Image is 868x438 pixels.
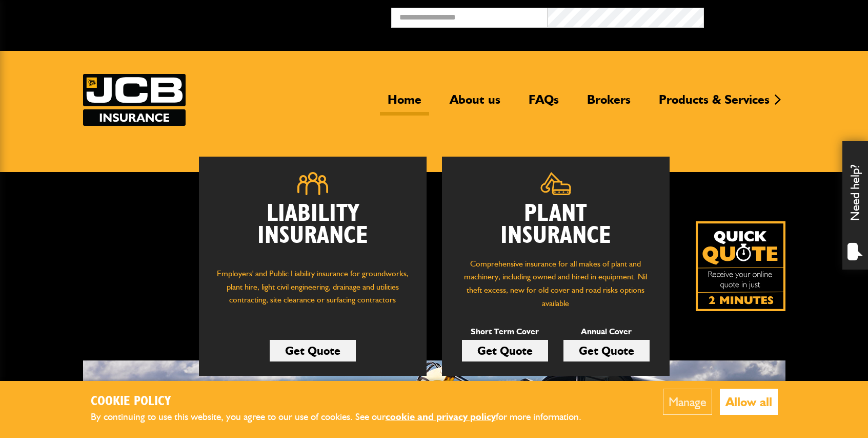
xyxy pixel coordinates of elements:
[563,340,650,361] a: Get Quote
[83,74,186,126] a: JCB Insurance Services
[704,8,860,24] button: Broker Login
[457,257,654,310] p: Comprehensive insurance for all makes of plant and machinery, including owned and hired in equipm...
[386,411,496,423] a: cookie and privacy policy
[563,325,650,338] p: Annual Cover
[83,74,186,126] img: JCB Insurance Services logo
[457,203,654,247] h2: Plant Insurance
[462,325,548,338] p: Short Term Cover
[842,141,868,270] div: Need help?
[579,92,638,116] a: Brokers
[270,340,356,361] a: Get Quote
[91,394,598,410] h2: Cookie Policy
[442,92,508,116] a: About us
[720,389,778,415] button: Allow all
[380,92,429,116] a: Home
[462,340,548,361] a: Get Quote
[663,389,712,415] button: Manage
[91,409,598,425] p: By continuing to use this website, you agree to our use of cookies. See our for more information.
[521,92,567,116] a: FAQs
[214,203,411,257] h2: Liability Insurance
[651,92,777,116] a: Products & Services
[696,221,785,311] a: Get your insurance quote isn just 2-minutes
[696,221,785,311] img: Quick Quote
[214,267,411,316] p: Employers' and Public Liability insurance for groundworks, plant hire, light civil engineering, d...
